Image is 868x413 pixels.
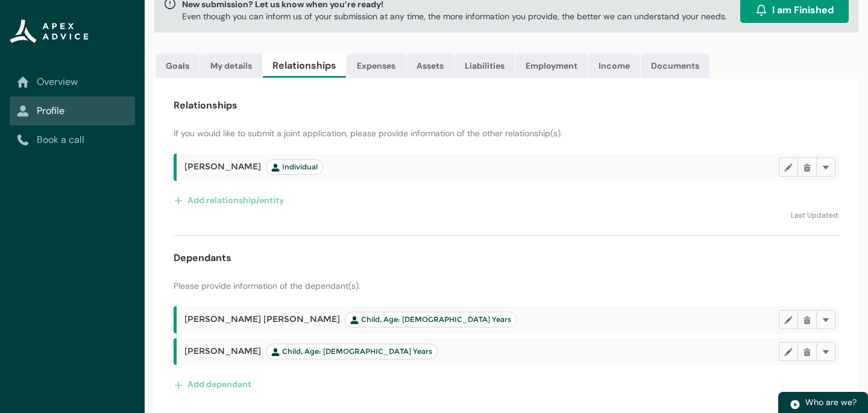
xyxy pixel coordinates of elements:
[406,54,454,78] a: Assets
[271,162,318,172] span: Individual
[10,19,89,43] img: Apex Advice Group
[454,54,515,78] a: Liabilities
[266,159,323,175] lightning-badge: Individual
[345,312,517,327] lightning-badge: Child, Age: 3 Years
[797,342,817,361] button: Delete
[184,312,517,327] span: [PERSON_NAME] [PERSON_NAME]
[263,54,346,78] a: Relationships
[17,133,128,147] a: Book a call
[347,54,406,78] a: Expenses
[184,159,323,175] span: [PERSON_NAME]
[816,157,835,177] button: More
[797,157,817,177] button: Delete
[816,342,835,361] button: More
[797,310,817,329] button: Delete
[17,104,128,118] a: Profile
[174,374,252,394] button: Add dependant
[515,54,588,78] a: Employment
[772,3,834,17] span: I am Finished
[17,75,128,89] a: Overview
[174,251,231,265] h4: Dependants
[790,399,800,410] img: play.svg
[174,98,237,113] h4: Relationships
[174,280,839,292] p: Please provide information of the dependant(s).
[641,54,709,78] a: Documents
[588,54,640,78] a: Income
[791,210,839,220] lightning-formatted-text: Last Updated:
[174,127,839,139] p: If you would like to submit a joint application, please provide information of the other relation...
[779,157,798,177] button: Edit
[779,342,798,361] button: Edit
[266,344,438,359] lightning-badge: Child, Age: 1 Years
[779,310,798,329] button: Edit
[350,315,511,324] span: Child, Age: [DEMOGRAPHIC_DATA] Years
[184,344,438,359] span: [PERSON_NAME]
[156,54,200,78] a: Goals
[10,68,135,154] nav: Sub page
[174,191,285,210] button: Add relationship/entity
[805,397,857,408] span: Who are we?
[816,310,835,329] button: More
[755,4,767,16] img: alarm.svg
[271,347,432,356] span: Child, Age: [DEMOGRAPHIC_DATA] Years
[200,54,262,78] a: My details
[182,10,727,22] p: Even though you can inform us of your submission at any time, the more information you provide, t...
